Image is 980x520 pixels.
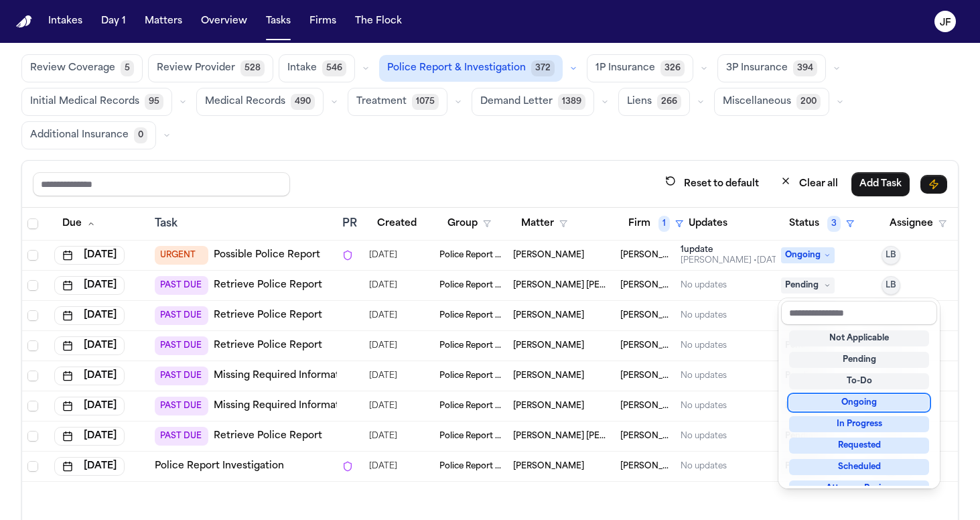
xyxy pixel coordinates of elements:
div: Pending [789,352,929,368]
div: Requested [789,438,929,454]
div: Not Applicable [789,330,929,346]
div: Scheduled [789,459,929,475]
div: In Progress [789,416,929,432]
div: Attorney Review [789,480,929,497]
span: Pending [781,277,835,294]
div: Ongoing [789,395,929,411]
div: To-Do [789,373,929,389]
